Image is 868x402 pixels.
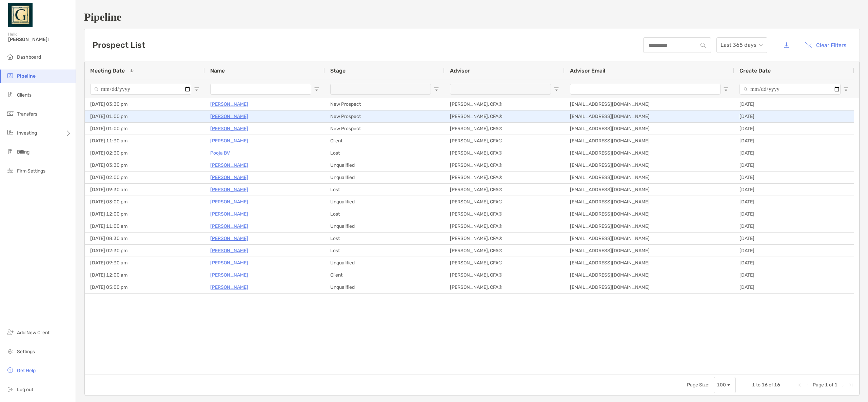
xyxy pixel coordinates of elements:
span: 1 [825,382,828,388]
span: Log out [17,387,33,393]
div: Lost [325,208,445,220]
button: Open Filter Menu [554,86,559,92]
a: [PERSON_NAME] [210,173,248,182]
p: [PERSON_NAME] [210,259,248,267]
div: [PERSON_NAME], CFA® [445,110,565,122]
img: dashboard icon [6,53,14,61]
div: [PERSON_NAME], CFA® [445,135,565,147]
div: [DATE] 09:30 am [85,257,205,269]
span: to [756,382,761,388]
div: [DATE] [734,98,854,110]
span: of [829,382,833,388]
img: firm-settings icon [6,166,14,175]
div: [DATE] [734,257,854,269]
div: [DATE] 12:00 am [85,269,205,281]
a: [PERSON_NAME] [210,234,248,243]
img: clients icon [6,91,14,99]
div: Previous Page [805,382,810,388]
div: [DATE] 09:30 am [85,184,205,196]
div: [DATE] 11:00 am [85,220,205,232]
span: Dashboard [17,54,41,60]
span: Add New Client [17,330,50,336]
div: Lost [325,245,445,257]
input: Meeting Date Filter Input [90,84,191,95]
div: [DATE] 05:00 pm [85,281,205,293]
span: Firm Settings [17,168,45,174]
a: [PERSON_NAME] [210,271,248,279]
img: input icon [701,43,706,48]
a: [PERSON_NAME] [210,185,248,194]
div: [DATE] 02:30 pm [85,245,205,257]
div: 100 [717,382,726,388]
img: billing icon [6,147,14,156]
a: [PERSON_NAME] [210,161,248,169]
span: Transfers [17,111,37,117]
span: [PERSON_NAME]! [8,37,72,42]
a: [PERSON_NAME] [210,100,248,108]
span: 1 [752,382,755,388]
div: [EMAIL_ADDRESS][DOMAIN_NAME] [565,147,734,159]
a: [PERSON_NAME] [210,210,248,218]
div: [EMAIL_ADDRESS][DOMAIN_NAME] [565,220,734,232]
span: Page [813,382,824,388]
div: Client [325,269,445,281]
span: Name [210,67,225,74]
div: Unqualified [325,196,445,208]
a: [PERSON_NAME] [210,283,248,292]
div: [DATE] [734,233,854,244]
span: Stage [330,67,346,74]
a: [PERSON_NAME] [210,137,248,145]
div: [PERSON_NAME], CFA® [445,233,565,244]
p: [PERSON_NAME] [210,222,248,230]
img: add_new_client icon [6,328,14,336]
h3: Prospect List [93,40,145,50]
div: Unqualified [325,159,445,171]
div: [EMAIL_ADDRESS][DOMAIN_NAME] [565,269,734,281]
div: [DATE] [734,245,854,257]
div: [EMAIL_ADDRESS][DOMAIN_NAME] [565,159,734,171]
div: [DATE] 03:30 pm [85,159,205,171]
button: Open Filter Menu [194,86,199,92]
div: [DATE] [734,135,854,147]
p: [PERSON_NAME] [210,198,248,206]
div: [PERSON_NAME], CFA® [445,172,565,183]
input: Create Date Filter Input [739,84,841,95]
div: [DATE] 01:00 pm [85,110,205,122]
div: [DATE] 02:00 pm [85,172,205,183]
a: [PERSON_NAME] [210,246,248,255]
div: [PERSON_NAME], CFA® [445,147,565,159]
div: Lost [325,184,445,196]
div: [DATE] 02:30 pm [85,147,205,159]
span: 16 [762,382,768,388]
input: Advisor Email Filter Input [570,84,721,95]
span: Advisor Email [570,67,605,74]
div: [DATE] [734,110,854,122]
div: [DATE] [734,184,854,196]
div: [DATE] 01:00 pm [85,123,205,135]
div: [DATE] [734,147,854,159]
div: [EMAIL_ADDRESS][DOMAIN_NAME] [565,98,734,110]
a: [PERSON_NAME] [210,124,248,133]
a: [PERSON_NAME] [210,112,248,121]
div: [EMAIL_ADDRESS][DOMAIN_NAME] [565,110,734,122]
span: Create Date [739,67,771,74]
div: [EMAIL_ADDRESS][DOMAIN_NAME] [565,281,734,293]
img: pipeline icon [6,72,14,80]
div: Unqualified [325,172,445,183]
button: Clear Filters [800,38,851,53]
div: [EMAIL_ADDRESS][DOMAIN_NAME] [565,257,734,269]
div: [EMAIL_ADDRESS][DOMAIN_NAME] [565,184,734,196]
div: [PERSON_NAME], CFA® [445,281,565,293]
span: Get Help [17,368,36,374]
div: Page Size: [687,382,710,388]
